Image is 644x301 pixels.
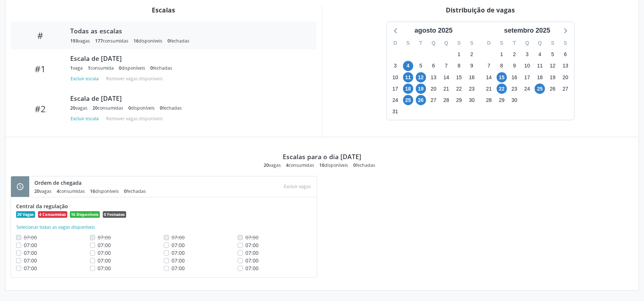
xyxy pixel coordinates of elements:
[98,249,111,256] span: 07:00
[390,95,400,105] span: domingo, 24 de agosto de 2025
[534,37,546,49] div: Q
[286,162,314,168] div: consumidas
[24,249,37,256] span: 07:00
[319,162,348,168] div: disponíveis
[16,224,95,231] button: Selecionar todas as vagas disponíveis
[454,49,464,60] span: sexta-feira, 1 de agosto de 2025
[160,105,162,111] span: 0
[390,61,400,71] span: domingo, 3 de agosto de 2025
[416,84,426,94] span: terça-feira, 19 de agosto de 2025
[34,179,151,187] div: Ordem de chegada
[416,61,426,71] span: terça-feira, 5 de agosto de 2025
[93,105,98,111] span: 20
[522,72,532,82] span: quarta-feira, 17 de setembro de 2025
[70,27,306,35] div: Todas as escalas
[403,72,413,82] span: segunda-feira, 11 de agosto de 2025
[441,61,451,71] span: quinta-feira, 7 de agosto de 2025
[70,94,306,102] div: Escala de [DATE]
[416,95,426,105] span: terça-feira, 26 de agosto de 2025
[522,61,532,71] span: quarta-feira, 10 de setembro de 2025
[390,107,400,117] span: domingo, 31 de agosto de 2025
[24,242,37,249] span: 07:00
[428,84,438,94] span: quarta-feira, 20 de agosto de 2025
[484,95,494,105] span: domingo, 28 de setembro de 2025
[281,181,314,191] div: Escolha as vagas para excluir
[16,202,312,210] div: Central da regulação
[390,72,400,82] span: domingo, 10 de agosto de 2025
[547,84,558,94] span: sexta-feira, 26 de setembro de 2025
[11,6,317,14] div: Escalas
[454,95,464,105] span: sexta-feira, 29 de agosto de 2025
[245,265,259,272] span: 07:00
[467,84,477,94] span: sábado, 23 de agosto de 2025
[38,211,67,218] span: 4 Consumidas
[559,37,572,49] div: S
[150,65,172,71] div: fechadas
[88,65,90,71] span: 1
[535,84,545,94] span: quinta-feira, 25 de setembro de 2025
[546,37,559,49] div: S
[70,211,100,218] span: 16 Disponíveis
[172,249,185,256] span: 07:00
[98,257,111,264] span: 07:00
[497,49,507,60] span: segunda-feira, 1 de setembro de 2025
[70,74,102,84] button: Excluir escala
[389,37,402,49] div: D
[24,234,37,241] span: Não é possivel realocar uma vaga consumida
[16,211,35,218] span: 20 Vagas
[103,211,126,218] span: 0 Fechadas
[414,37,427,49] div: T
[440,37,453,49] div: Q
[403,84,413,94] span: segunda-feira, 18 de agosto de 2025
[172,265,185,272] span: 07:00
[509,72,520,82] span: terça-feira, 16 de setembro de 2025
[509,61,520,71] span: terça-feira, 9 de setembro de 2025
[509,95,520,105] span: terça-feira, 30 de setembro de 2025
[327,6,633,14] div: Distribuição de vagas
[245,257,259,264] span: 07:00
[128,105,131,111] span: 0
[16,103,65,114] div: #2
[283,153,361,161] div: Escalas para o dia [DATE]
[560,61,570,71] span: sábado, 13 de setembro de 2025
[172,234,185,241] span: Não é possivel realocar uma vaga consumida
[428,95,438,105] span: quarta-feira, 27 de agosto de 2025
[16,30,65,41] div: #
[286,162,289,168] span: 4
[95,38,103,44] span: 177
[70,114,102,124] button: Excluir escala
[521,37,534,49] div: Q
[390,84,400,94] span: domingo, 17 de agosto de 2025
[467,61,477,71] span: sábado, 9 de agosto de 2025
[70,38,78,44] span: 193
[70,54,306,62] div: Escala de [DATE]
[119,65,121,71] span: 0
[497,61,507,71] span: segunda-feira, 8 de setembro de 2025
[70,65,73,71] span: 1
[245,249,259,256] span: 07:00
[466,37,478,49] div: S
[124,188,146,194] div: fechadas
[467,72,477,82] span: sábado, 16 de agosto de 2025
[467,49,477,60] span: sábado, 2 de agosto de 2025
[427,37,440,49] div: Q
[57,188,85,194] div: consumidas
[172,242,185,249] span: 07:00
[560,84,570,94] span: sábado, 27 de setembro de 2025
[547,72,558,82] span: sexta-feira, 19 de setembro de 2025
[98,234,111,241] span: Não é possivel realocar uma vaga consumida
[441,84,451,94] span: quinta-feira, 21 de agosto de 2025
[98,265,111,272] span: 07:00
[402,37,414,49] div: S
[70,65,83,71] div: vaga
[98,242,111,249] span: 07:00
[90,188,95,194] span: 16
[353,162,375,168] div: fechadas
[160,105,182,111] div: fechadas
[535,61,545,71] span: quinta-feira, 11 de setembro de 2025
[119,65,145,71] div: disponíveis
[535,72,545,82] span: quinta-feira, 18 de setembro de 2025
[441,95,451,105] span: quinta-feira, 28 de agosto de 2025
[172,257,185,264] span: 07:00
[245,234,259,241] span: Não é possivel realocar uma vaga consumida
